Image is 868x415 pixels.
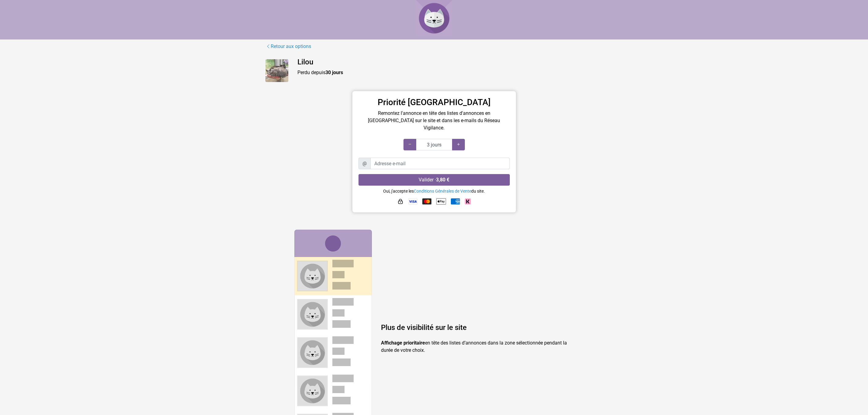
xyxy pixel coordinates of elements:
[383,189,485,194] small: Oui, j'accepte les du site.
[359,110,510,132] p: Remontez l'annonce en tête des listes d'annonces en [GEOGRAPHIC_DATA] sur le site et dans les e-m...
[381,340,425,346] strong: Affichage prioritaire
[297,58,603,67] h4: Lilou
[325,70,343,75] strong: 30 jours
[297,69,603,76] p: Perdu depuis
[414,189,471,194] a: Conditions Générales de Vente
[370,158,510,169] input: Adresse e-mail
[359,97,510,108] h3: Priorité [GEOGRAPHIC_DATA]
[436,177,449,183] strong: 3,80 €
[436,197,446,206] img: Apple Pay
[359,158,371,169] span: @
[408,198,417,204] img: Visa
[381,323,574,332] h4: Plus de visibilité sur le site
[397,198,403,204] img: HTTPS : paiement sécurisé
[465,198,471,204] img: Klarna
[381,339,574,354] p: en tête des listes d’annonces dans la zone sélectionnée pendant la durée de votre choix.
[266,43,311,50] a: Retour aux options
[451,198,460,204] img: American Express
[422,198,431,204] img: Mastercard
[359,174,510,186] button: Valider ·3,80 €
